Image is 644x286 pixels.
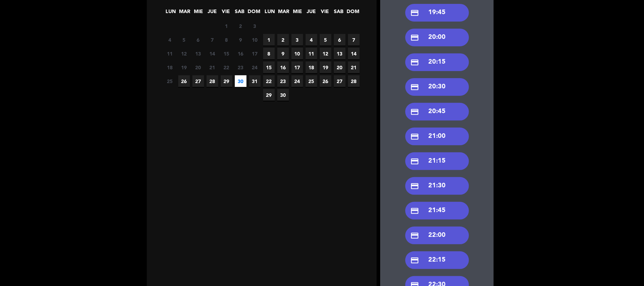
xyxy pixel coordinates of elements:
span: 10 [291,48,303,59]
div: 19:45 [405,4,469,22]
span: 12 [178,48,190,59]
span: 29 [221,75,232,87]
span: 13 [192,48,204,59]
i: credit_card [411,8,419,17]
span: SAB [234,7,246,19]
i: credit_card [411,231,419,240]
span: MAR [278,7,290,19]
span: VIE [319,7,331,19]
span: LUN [264,7,276,19]
span: 21 [207,62,218,73]
span: 25 [164,75,176,87]
span: 4 [306,34,317,46]
span: 13 [334,48,346,59]
span: 6 [192,34,204,46]
span: JUE [306,7,317,19]
i: credit_card [411,157,419,166]
i: credit_card [411,206,419,215]
span: JUE [207,7,218,19]
span: MIE [193,7,204,19]
i: credit_card [411,58,419,67]
span: 2 [277,34,289,46]
span: 18 [164,62,176,73]
span: 11 [164,48,176,59]
i: credit_card [411,107,419,116]
div: 20:45 [405,103,469,121]
span: 23 [235,62,246,73]
div: 21:45 [405,202,469,220]
span: 28 [348,75,360,87]
span: 21 [348,62,360,73]
div: 22:00 [405,227,469,244]
div: 20:30 [405,78,469,96]
div: 21:15 [405,152,469,170]
span: 20 [192,62,204,73]
span: 22 [221,62,232,73]
span: 5 [320,34,331,46]
span: 27 [192,75,204,87]
div: 20:00 [405,29,469,46]
span: VIE [220,7,232,19]
span: 18 [306,62,317,73]
span: 25 [306,75,317,87]
span: 15 [263,62,275,73]
span: 14 [348,48,360,59]
i: credit_card [411,182,419,191]
span: 27 [334,75,346,87]
span: 23 [277,75,289,87]
span: 9 [277,48,289,59]
span: 2 [235,20,246,32]
span: 5 [178,34,190,46]
span: 7 [348,34,360,46]
span: LUN [165,7,177,19]
span: 16 [277,62,289,73]
span: 26 [320,75,331,87]
i: credit_card [411,256,419,265]
span: 31 [249,75,261,87]
span: 16 [235,48,246,59]
span: 30 [235,75,246,87]
span: DOM [248,7,260,19]
span: 3 [291,34,303,46]
div: 20:15 [405,53,469,71]
span: 7 [207,34,218,46]
div: 21:30 [405,177,469,195]
span: 30 [277,89,289,101]
span: SAB [333,7,345,19]
span: 8 [263,48,275,59]
span: 10 [249,34,261,46]
span: 19 [320,62,331,73]
span: 17 [249,48,261,59]
span: 11 [306,48,317,59]
span: 3 [249,20,261,32]
span: 24 [249,62,261,73]
span: 20 [334,62,346,73]
span: 22 [263,75,275,87]
div: 22:15 [405,251,469,269]
span: 8 [221,34,232,46]
span: 15 [221,48,232,59]
i: credit_card [411,83,419,92]
span: 9 [235,34,246,46]
span: 26 [178,75,190,87]
i: credit_card [411,33,419,42]
span: 28 [207,75,218,87]
span: 24 [291,75,303,87]
span: 29 [263,89,275,101]
span: MIE [292,7,303,19]
span: MAR [179,7,191,19]
span: 6 [334,34,346,46]
span: 17 [291,62,303,73]
i: credit_card [411,132,419,141]
span: DOM [347,7,359,19]
span: 12 [320,48,331,59]
span: 14 [207,48,218,59]
span: 19 [178,62,190,73]
span: 1 [263,34,275,46]
span: 4 [164,34,176,46]
span: 1 [221,20,232,32]
div: 21:00 [405,128,469,145]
